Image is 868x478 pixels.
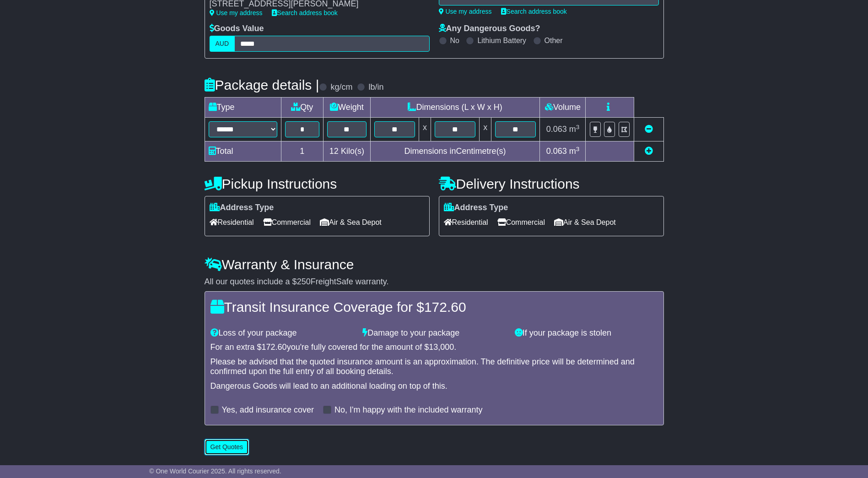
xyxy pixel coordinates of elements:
span: Air & Sea Depot [554,215,616,229]
label: Address Type [210,203,274,213]
td: Total [205,141,281,162]
sup: 3 [576,124,580,130]
a: Remove this item [645,125,653,134]
span: 0.063 [546,125,567,134]
div: Damage to your package [358,328,510,338]
label: Yes, add insurance cover [222,405,314,415]
label: Address Type [444,203,508,213]
h4: Warranty & Insurance [205,257,664,272]
label: No, I'm happy with the included warranty [334,405,483,415]
a: Search address book [272,9,338,16]
label: No [450,36,459,45]
span: m [569,125,580,134]
h4: Package details | [205,77,319,92]
label: lb/in [368,82,383,92]
label: Lithium Battery [477,36,526,45]
td: Dimensions in Centimetre(s) [370,141,540,162]
span: 172.60 [424,299,466,315]
div: Please be advised that the quoted insurance amount is an approximation. The definitive price will... [210,357,658,377]
td: Weight [323,98,371,118]
td: Type [205,98,281,118]
a: Use my address [210,9,263,16]
div: Dangerous Goods will lead to an additional loading on top of this. [210,381,658,391]
td: Volume [540,98,586,118]
div: For an extra $ you're fully covered for the amount of $ . [210,342,658,353]
span: Commercial [497,215,545,229]
span: 0.063 [546,147,567,156]
a: Use my address [439,8,492,15]
td: Kilo(s) [323,141,371,162]
td: Dimensions (L x W x H) [370,98,540,118]
span: 250 [297,277,311,286]
td: Qty [281,98,323,118]
span: Residential [210,215,254,229]
h4: Transit Insurance Coverage for $ [210,299,658,315]
label: Any Dangerous Goods? [439,24,540,34]
button: Get Quotes [205,439,249,455]
td: 1 [281,141,323,162]
span: © One World Courier 2025. All rights reserved. [149,467,281,475]
td: x [480,118,491,141]
div: If your package is stolen [510,328,663,338]
label: AUD [210,36,235,52]
sup: 3 [576,146,580,152]
div: All our quotes include a $ FreightSafe warranty. [205,277,664,287]
span: Residential [444,215,488,229]
h4: Delivery Instructions [439,176,664,191]
span: 12 [329,147,339,156]
td: x [419,118,431,141]
span: m [569,147,580,156]
label: kg/cm [330,82,352,92]
span: 172.60 [262,342,287,352]
a: Add new item [645,147,653,156]
span: Air & Sea Depot [320,215,382,229]
div: Loss of your package [206,328,358,338]
span: 13,000 [429,342,454,352]
span: Commercial [263,215,311,229]
a: Search address book [501,8,567,15]
label: Other [545,36,563,45]
label: Goods Value [210,24,264,34]
h4: Pickup Instructions [205,176,430,191]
